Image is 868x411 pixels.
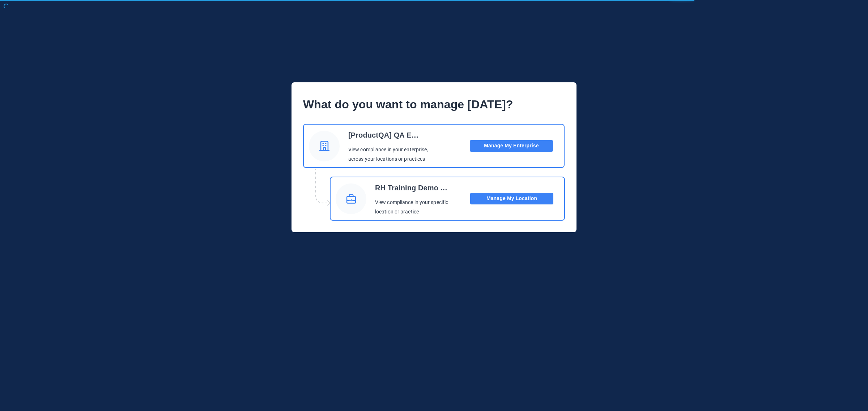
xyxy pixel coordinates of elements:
p: RH Training Demo Account [375,181,449,195]
p: View compliance in your enterprise, [348,145,428,155]
p: [ProductQA] QA Ent_30_Mar [348,128,422,142]
p: across your locations or practices [348,155,428,164]
p: location or practice [375,207,449,217]
button: Manage My Location [470,193,553,204]
p: What do you want to manage [DATE]? [303,94,565,115]
button: Manage My Enterprise [470,140,553,152]
p: View compliance in your specific [375,198,449,207]
iframe: Drift Widget Chat Controller [743,360,859,389]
